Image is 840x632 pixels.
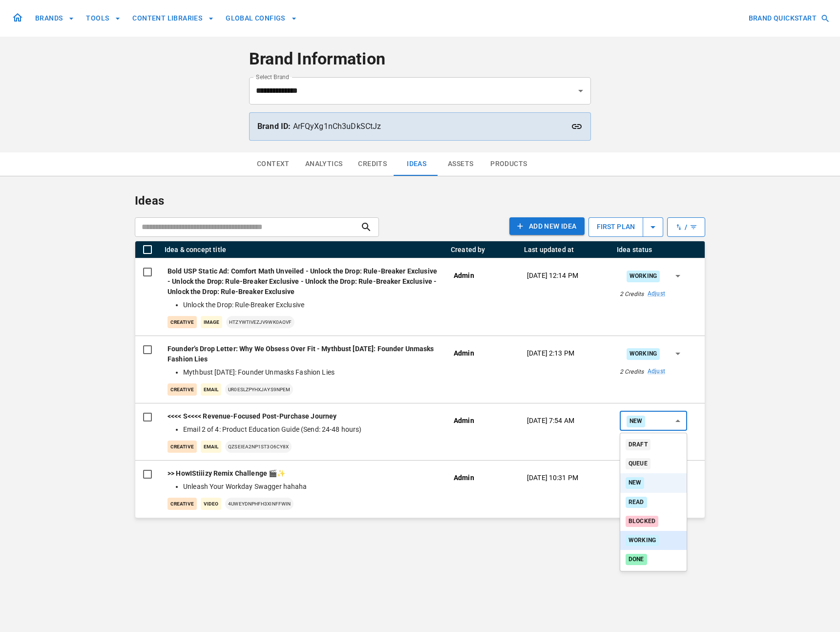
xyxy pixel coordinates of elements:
div: Working [626,535,659,546]
div: Queue [626,458,651,469]
div: New [626,477,644,488]
div: Blocked [626,516,658,527]
div: Read [626,497,647,508]
div: Draft [626,439,651,450]
div: Done [626,554,647,565]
